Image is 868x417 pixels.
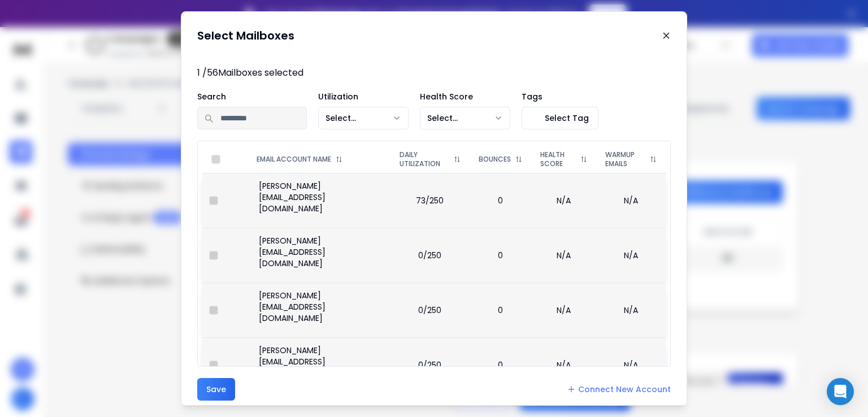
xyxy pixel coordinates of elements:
[390,283,470,337] td: 0/250
[827,378,854,405] div: Open Intercom Messenger
[596,173,666,228] td: N/A
[259,345,384,379] p: [PERSON_NAME][EMAIL_ADDRESS][DOMAIN_NAME]
[605,150,645,168] p: WARMUP EMAILS
[538,305,589,316] p: N/A
[476,250,524,261] p: 0
[538,359,589,371] p: N/A
[522,107,598,129] button: Select Tag
[259,235,384,269] p: [PERSON_NAME][EMAIL_ADDRESS][DOMAIN_NAME]
[197,28,294,44] h1: Select Mailboxes
[259,290,384,324] p: [PERSON_NAME][EMAIL_ADDRESS][DOMAIN_NAME]
[197,378,235,401] button: Save
[420,107,510,129] button: Select...
[318,107,409,129] button: Select...
[197,91,307,102] p: Search
[522,91,598,102] p: Tags
[476,195,524,206] p: 0
[259,180,384,214] p: [PERSON_NAME][EMAIL_ADDRESS][DOMAIN_NAME]
[596,337,666,392] td: N/A
[538,250,589,261] p: N/A
[318,91,409,102] p: Utilization
[596,283,666,337] td: N/A
[476,359,524,371] p: 0
[540,150,576,168] p: HEALTH SCORE
[390,228,470,283] td: 0/250
[420,91,510,102] p: Health Score
[479,155,511,164] p: BOUNCES
[567,384,671,395] a: Connect New Account
[390,173,470,228] td: 73/250
[197,66,671,80] p: 1 / 56 Mailboxes selected
[257,155,381,164] div: EMAIL ACCOUNT NAME
[596,228,666,283] td: N/A
[476,305,524,316] p: 0
[400,150,449,168] p: DAILY UTILIZATION
[390,337,470,392] td: 0/250
[538,195,589,206] p: N/A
